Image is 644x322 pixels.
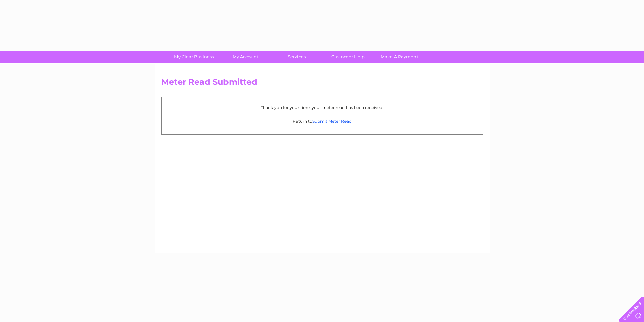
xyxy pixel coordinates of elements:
[320,51,376,63] a: Customer Help
[217,51,273,63] a: My Account
[312,119,352,124] a: Submit Meter Read
[372,51,427,63] a: Make A Payment
[161,77,483,90] h2: Meter Read Submitted
[165,104,479,111] p: Thank you for your time, your meter read has been received.
[165,118,479,124] p: Return to
[269,51,325,63] a: Services
[166,51,222,63] a: My Clear Business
